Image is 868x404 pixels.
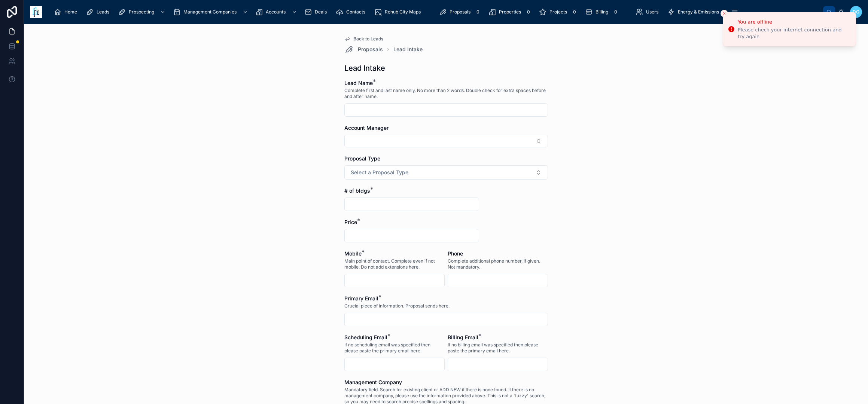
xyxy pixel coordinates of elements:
span: Crucial piece of information. Proposal sends here. [344,303,450,309]
span: Complete first and last name only. No more than 2 words. Double check for extra spaces before and... [344,88,548,100]
img: App logo [30,6,42,18]
a: Leads [84,5,115,19]
h1: Lead Intake [344,63,385,73]
span: Billing [596,9,608,15]
a: Energy & Emissions [665,5,724,19]
span: DG [853,9,859,15]
span: Proposals [450,9,470,15]
span: Back to Leads [353,36,383,42]
a: Deals [302,5,332,19]
span: Deals [315,9,327,15]
a: Contacts [334,5,371,19]
div: 0 [473,7,482,16]
span: Select a Proposal Type [351,169,408,176]
span: Energy & Emissions [678,9,719,15]
div: 0 [524,7,533,16]
span: Main point of contact. Complete even if not mobile. Do not add extensions here. [344,258,445,270]
span: Price [344,219,357,225]
span: Phone [448,250,463,257]
a: Accounts [253,5,301,19]
span: Home [64,9,77,15]
a: Users [633,5,664,19]
span: Billing Email [448,334,478,340]
button: Close toast [721,10,728,17]
span: Proposal Type [344,155,380,162]
span: If no billing email was specified then please paste the primary email here. [448,342,548,354]
a: Proposals [344,45,383,54]
a: Management Companies [171,5,252,19]
span: Scheduling Email [344,334,387,340]
span: # of bldgs [344,187,370,194]
span: Users [646,9,658,15]
span: Projects [549,9,567,15]
span: Leads [97,9,109,15]
span: Contacts [346,9,365,15]
div: 0 [611,7,620,16]
button: Select Button [344,135,548,147]
span: Mobile [344,250,362,257]
button: Select Button [344,165,548,180]
span: Complete additional phone number, if given. Not mandatory. [448,258,548,270]
span: Management Companies [183,9,237,15]
div: 0 [570,7,579,16]
div: You are offline [738,18,850,26]
span: Properties [499,9,521,15]
a: Back to Leads [344,36,383,42]
a: Rehub City Maps [372,5,426,19]
a: Projects0 [537,5,581,19]
span: Account Manager [344,125,389,131]
span: Management Company [344,379,402,385]
div: scrollable content [48,4,823,20]
span: Primary Email [344,295,378,302]
span: Rehub City Maps [385,9,421,15]
div: Please check your internet connection and try again [738,27,850,40]
a: Proposals0 [437,5,485,19]
span: Accounts [266,9,286,15]
span: Prospecting [129,9,154,15]
a: Prospecting [116,5,169,19]
a: Lead Intake [393,46,423,53]
span: Lead Name [344,80,373,86]
a: Home [52,5,82,19]
a: Properties0 [486,5,535,19]
span: Proposals [358,46,383,53]
span: If no scheduling email was specified then please paste the primary email here. [344,342,445,354]
a: Billing0 [583,5,622,19]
